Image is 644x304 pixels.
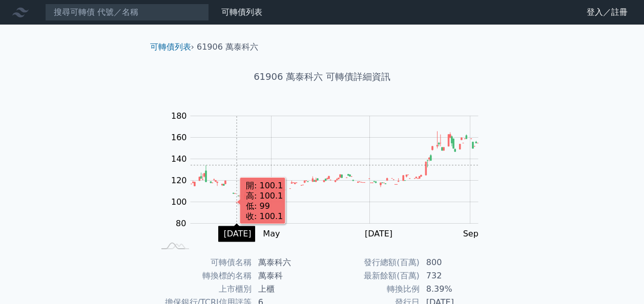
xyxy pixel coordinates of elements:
td: 上櫃 [252,283,322,296]
tspan: 160 [171,133,187,142]
li: 61906 萬泰科六 [197,41,258,53]
tspan: May [263,229,280,238]
a: 可轉債列表 [150,42,191,52]
tspan: Sep [463,229,479,238]
td: 轉換標的名稱 [154,269,252,283]
tspan: 120 [171,176,187,185]
td: 732 [420,269,490,283]
td: 萬泰科 [252,269,322,283]
tspan: 140 [171,154,187,164]
tspan: 100 [171,197,187,207]
td: 轉換比例 [322,283,420,296]
td: 可轉債名稱 [154,256,252,269]
tspan: [DATE] [365,229,392,238]
td: 8.39% [420,283,490,296]
h1: 61906 萬泰科六 可轉債詳細資訊 [142,70,503,84]
td: 最新餘額(百萬) [322,269,420,283]
g: Chart [165,111,493,259]
tspan: 80 [176,219,186,228]
td: 萬泰科六 [252,256,322,269]
li: › [150,41,194,53]
a: 可轉債列表 [221,7,262,17]
tspan: 180 [171,111,187,121]
td: 發行總額(百萬) [322,256,420,269]
a: 登入／註冊 [578,4,636,20]
input: 搜尋可轉債 代號／名稱 [45,4,209,21]
td: 800 [420,256,490,269]
td: 上市櫃別 [154,283,252,296]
